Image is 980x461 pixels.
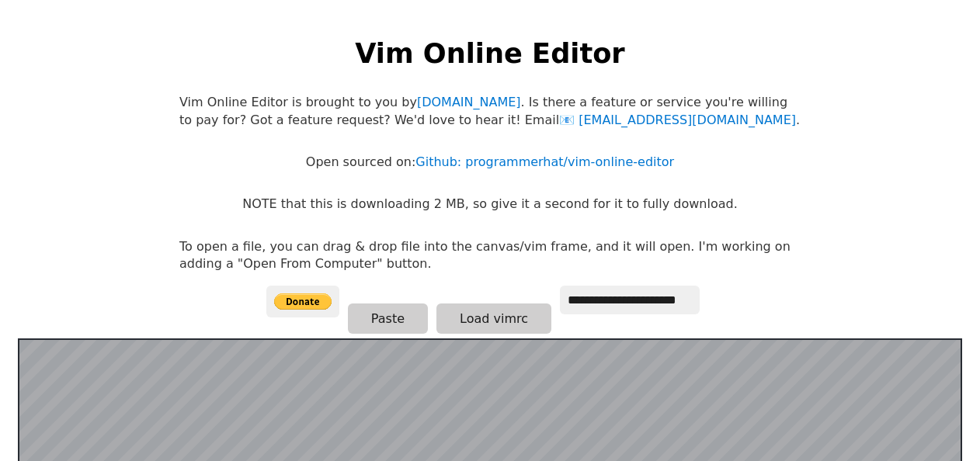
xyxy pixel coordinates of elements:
p: Open sourced on: [306,154,674,171]
p: To open a file, you can drag & drop file into the canvas/vim frame, and it will open. I'm working... [179,238,801,273]
p: NOTE that this is downloading 2 MB, so give it a second for it to fully download. [242,196,737,213]
a: Github: programmerhat/vim-online-editor [415,154,674,169]
h1: Vim Online Editor [355,34,624,72]
button: Load vimrc [436,303,551,334]
button: Paste [348,303,428,334]
a: [EMAIL_ADDRESS][DOMAIN_NAME] [559,113,796,127]
a: [DOMAIN_NAME] [417,95,521,109]
p: Vim Online Editor is brought to you by . Is there a feature or service you're willing to pay for?... [179,94,801,129]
